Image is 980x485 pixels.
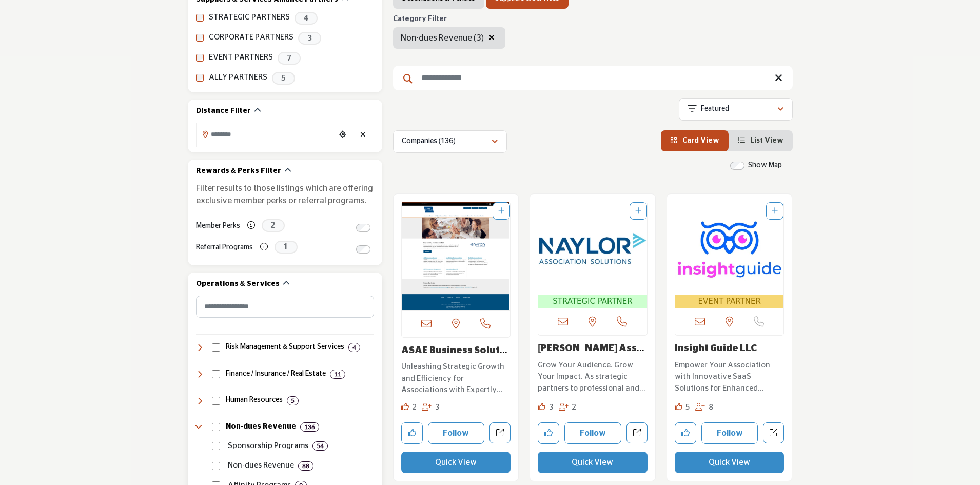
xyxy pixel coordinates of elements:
[302,462,309,470] b: 88
[540,296,645,307] span: STRATEGIC PARTNER
[291,397,295,404] b: 5
[356,124,371,146] div: Clear search location
[675,202,784,308] a: Open Listing in new tab
[335,124,350,146] div: Choose your current location
[675,403,682,411] i: Likes
[677,296,782,307] span: EVENT PARTNER
[701,422,758,444] button: Follow
[435,403,440,411] span: 3
[226,422,296,432] h4: Non-dues Revenue: Programs like affinity partnerships, sponsorships, and other revenue-generating...
[738,137,783,144] a: View List
[212,462,220,470] input: Select Non-dues Revenue checkbox
[226,342,344,353] h4: Risk Management & Support Services: Services for cancellation insurance and transportation soluti...
[209,32,293,44] label: CORPORATE PARTNERS
[763,422,784,443] a: Open insight-guide in new tab
[685,403,690,411] span: 5
[422,402,440,414] div: Followers
[401,403,409,411] i: Likes
[748,160,782,171] label: Show Map
[538,202,647,295] img: Naylor Association Solutions
[412,403,417,411] span: 2
[196,14,204,22] input: STRATEGIC PARTNERS checkbox
[330,370,345,379] div: 11 Results For Finance / Insurance / Real Estate
[675,422,696,444] button: Like company
[197,124,335,144] input: Search Location
[498,207,504,215] a: Add To List
[538,202,647,308] a: Open Listing in new tab
[538,360,648,395] p: Grow Your Audience. Grow Your Impact. As strategic partners to professional and trade association...
[402,202,511,310] img: ASAE Business Solutions
[661,130,729,151] li: Card View
[729,130,793,151] li: List View
[196,34,204,42] input: CORPORATE PARTNERS checkbox
[287,396,299,405] div: 5 Results For Human Resources
[226,369,326,379] h4: Finance / Insurance / Real Estate: Financial management, accounting, insurance, banking, payroll,...
[401,452,511,473] button: Quick View
[209,12,290,24] label: STRATEGIC PARTNERS
[750,137,783,144] span: List View
[196,239,253,257] label: Referral Programs
[212,442,220,450] input: Select Sponsorship Programs checkbox
[538,343,648,355] h3: Naylor Association Solutions
[572,403,576,411] span: 2
[402,202,511,310] a: Open Listing in new tab
[212,343,220,352] input: Select Risk Management & Support Services checkbox
[701,104,729,114] p: Featured
[272,72,295,85] span: 5
[212,397,220,405] input: Select Human Resources checkbox
[196,279,280,289] h2: Operations & Services
[538,422,559,444] button: Like company
[626,422,648,443] a: Open naylor-association-solutions in new tab
[298,32,321,45] span: 3
[300,422,319,432] div: 136 Results For Non-dues Revenue
[348,343,360,352] div: 4 Results For Risk Management & Support Services
[295,12,318,25] span: 4
[196,217,240,235] label: Member Perks
[670,137,719,144] a: View Card
[675,360,785,395] p: Empower Your Association with Innovative SaaS Solutions for Enhanced Engagement and Revenue Growt...
[262,219,285,232] span: 2
[356,245,370,254] input: Switch to Referral Programs
[675,343,785,355] h3: Insight Guide LLC
[538,452,648,473] button: Quick View
[675,202,784,295] img: Insight Guide LLC
[401,359,511,396] a: Unleashing Strategic Growth and Efficiency for Associations with Expertly Tailored Solutions Empo...
[226,395,283,405] h4: Human Resources: Services and solutions for employee management, benefits, recruiting, compliance...
[196,166,281,177] h2: Rewards & Perks Filter
[682,137,719,144] span: Card View
[228,440,308,452] p: Sponsorship Programs: Sponsorship and funding programs.
[304,423,315,431] b: 136
[709,403,713,411] span: 8
[393,66,793,90] input: Search Keyword
[352,344,356,351] b: 4
[635,207,641,215] a: Add To List
[196,106,251,117] h2: Distance Filter
[401,346,507,366] a: ASAE Business Soluti...
[559,402,577,414] div: Followers
[695,402,713,414] div: Followers
[679,98,793,121] button: Featured
[675,344,757,353] a: Insight Guide LLC
[401,361,511,396] p: Unleashing Strategic Growth and Efficiency for Associations with Expertly Tailored Solutions Empo...
[317,442,324,450] b: 54
[538,403,545,411] i: Likes
[401,34,484,42] span: Non-dues Revenue (3)
[209,52,273,64] label: EVENT PARTNERS
[772,207,778,215] a: Add To List
[212,423,220,431] input: Select Non-dues Revenue checkbox
[393,15,506,24] h6: Category Filter
[196,182,374,207] p: Filter results to those listings which are offering exclusive member perks or referral programs.
[564,422,621,444] button: Follow
[196,54,204,62] input: EVENT PARTNERS checkbox
[228,460,294,472] p: Non-dues Revenue: Non dues related revenue generation opportunities.
[298,461,313,471] div: 88 Results For Non-dues Revenue
[275,241,298,254] span: 1
[538,357,648,395] a: Grow Your Audience. Grow Your Impact. As strategic partners to professional and trade association...
[196,74,204,82] input: ALLY PARTNERS checkbox
[675,357,785,395] a: Empower Your Association with Innovative SaaS Solutions for Enhanced Engagement and Revenue Growt...
[334,371,341,378] b: 11
[489,422,511,443] a: Open asae-business-solutions in new tab
[356,224,370,232] input: Switch to Member Perks
[538,344,644,364] a: [PERSON_NAME] Association S...
[401,422,423,444] button: Like company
